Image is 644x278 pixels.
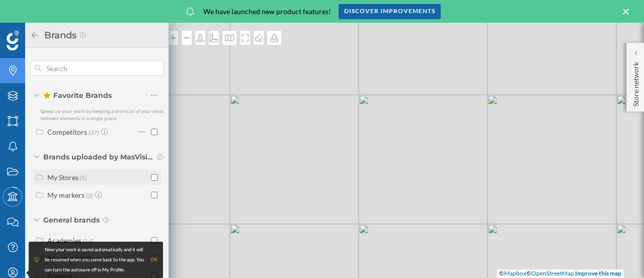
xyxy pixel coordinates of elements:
span: (3) [86,191,93,199]
a: OpenStreetMap [531,269,574,277]
div: My markers [47,191,85,199]
img: Geoblink Logo [7,30,19,50]
span: Support [20,7,56,16]
p: Store network [631,58,641,106]
span: (14) [83,236,93,245]
div: OK [150,255,158,265]
div: © © [497,269,624,278]
span: We have launched new product features! [203,7,331,17]
span: (37) [89,128,99,136]
a: Improve this map [575,269,621,277]
div: Academies [47,236,82,245]
span: (5) [80,173,87,182]
div: Now your work is saved automatically and it will be resumed when you come back to the app. You ca... [45,245,145,275]
h2: Brands [39,27,79,43]
div: Competitors [47,128,87,136]
span: General brands [43,215,100,225]
span: Brands uploaded by MasVision [43,152,154,162]
div: My Stores [47,173,78,182]
span: Favorite Brands [43,90,112,100]
a: Mapbox [504,269,526,277]
span: Speed up your work by keeping a shortcut of your most relevant elements in a single place. [40,108,164,121]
